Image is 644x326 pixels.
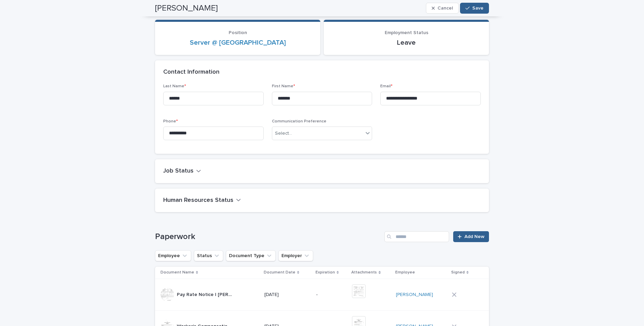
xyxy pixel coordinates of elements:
button: Document Type [226,250,276,261]
tr: Pay Rate Notice | [PERSON_NAME]Pay Rate Notice | [PERSON_NAME] [DATE]-[PERSON_NAME] [155,279,489,311]
a: Server @ [GEOGRAPHIC_DATA] [190,39,286,47]
span: Cancel [438,6,453,11]
span: Add New [464,234,485,239]
span: Phone [163,119,178,123]
span: First Name [272,84,295,88]
p: Document Date [264,269,295,276]
p: [DATE] [264,292,311,298]
button: Employer [278,250,313,261]
p: Signed [451,269,465,276]
a: [PERSON_NAME] [396,292,433,298]
p: Leave [332,39,481,47]
span: Communication Preference [272,119,326,123]
button: Cancel [426,3,459,14]
button: Job Status [163,167,201,175]
span: Position [229,30,247,35]
h2: Human Resources Status [163,197,233,204]
span: Email [380,84,393,88]
a: Add New [453,231,489,242]
button: Status [194,250,223,261]
button: Human Resources Status [163,197,241,204]
p: Document Name [160,269,194,276]
input: Search [384,231,449,242]
span: Employment Status [385,30,428,35]
p: Attachments [351,269,377,276]
p: Employee [395,269,415,276]
h2: Contact Information [163,69,219,76]
span: Save [472,6,484,11]
h1: Paperwork [155,232,382,242]
button: Employee [155,250,191,261]
button: Save [460,3,489,14]
p: Pay Rate Notice | [PERSON_NAME] [177,291,235,298]
p: - [316,292,347,298]
div: Select... [275,130,292,137]
span: Last Name [163,84,186,88]
h2: Job Status [163,167,194,175]
h2: [PERSON_NAME] [155,3,218,13]
p: Expiration [316,269,335,276]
